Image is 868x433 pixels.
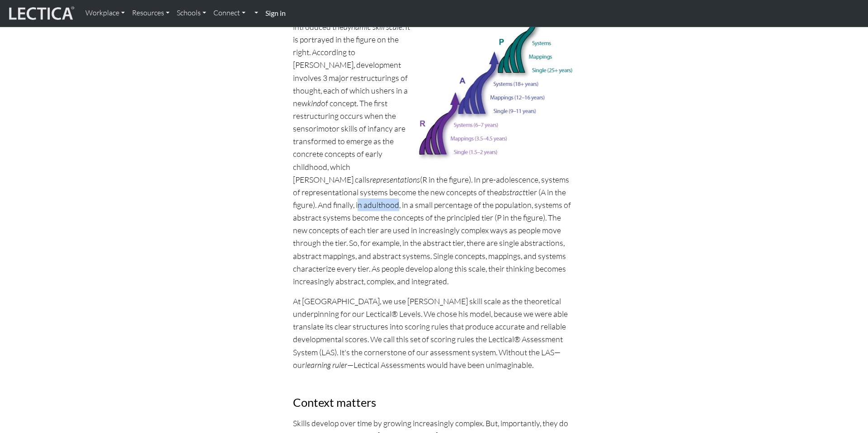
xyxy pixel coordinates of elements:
a: Sign in [262,4,289,23]
strong: Sign in [265,9,286,17]
a: Resources [128,4,173,23]
i: kind [307,98,321,108]
p: In [DATE], [PERSON_NAME] introduced the . It is portrayed in the figure on the right. According t... [293,8,575,287]
i: learning ruler [305,360,347,370]
h3: Context matters [293,395,575,409]
a: Connect [210,4,249,23]
i: abstract [498,187,525,197]
i: representations [370,174,420,184]
img: lecticalive [7,5,75,22]
a: Workplace [82,4,128,23]
a: Schools [173,4,210,23]
p: At [GEOGRAPHIC_DATA], we use [PERSON_NAME] skill scale as the theoretical underpinning for our Le... [293,295,575,371]
i: dynamic skill scale [344,22,402,32]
